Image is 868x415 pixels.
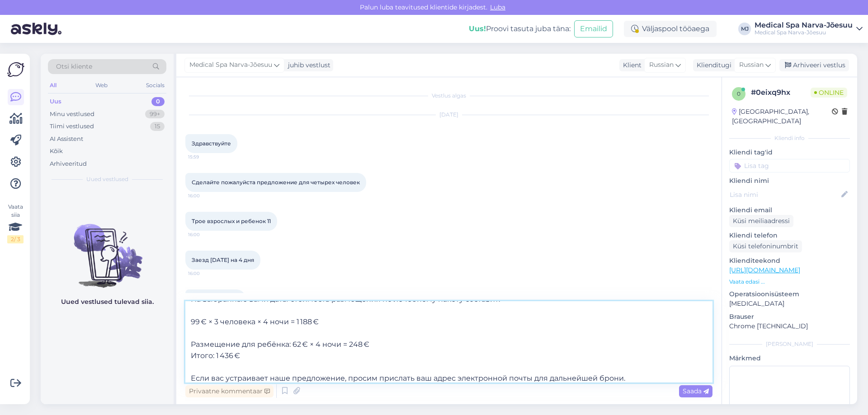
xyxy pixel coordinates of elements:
[50,110,94,119] div: Minu vestlused
[729,340,850,348] div: [PERSON_NAME]
[188,270,222,277] span: 16:00
[50,159,87,168] div: Arhiveeritud
[729,240,802,252] div: Küsi telefoninumbrit
[192,140,231,147] span: Здравствуйте
[185,385,274,397] div: Privaatne kommentaar
[7,203,24,243] div: Vaata siia
[41,208,174,289] img: No chats
[739,60,764,70] span: Russian
[185,111,712,119] div: [DATE]
[751,87,811,98] div: # 0eixq9hx
[729,299,850,308] p: [MEDICAL_DATA]
[56,62,92,71] span: Otsi kliente
[755,29,853,36] div: Medical Spa Narva-Jõesuu
[61,297,154,307] p: Uued vestlused tulevad siia.
[487,3,508,11] span: Luba
[185,92,712,100] div: Vestlus algas
[86,175,128,183] span: Uued vestlused
[729,266,800,274] a: [URL][DOMAIN_NAME]
[729,176,850,186] p: Kliendi nimi
[192,256,254,263] span: Заезд [DATE] на 4 дня
[730,190,840,200] input: Lisa nimi
[738,23,751,35] div: MJ
[50,122,94,131] div: Tiimi vestlused
[729,205,850,215] p: Kliendi email
[189,60,272,70] span: Medical Spa Narva-Jõesuu
[50,97,61,106] div: Uus
[729,148,850,157] p: Kliendi tag'id
[729,278,850,286] p: Vaata edasi ...
[755,22,853,29] div: Medical Spa Narva-Jõesuu
[811,88,847,98] span: Online
[7,61,24,78] img: Askly Logo
[729,289,850,299] p: Operatsioonisüsteem
[779,59,849,71] div: Arhiveeri vestlus
[729,159,850,173] input: Lisa tag
[729,354,850,363] p: Märkmed
[188,231,222,238] span: 16:00
[683,387,709,395] span: Saada
[619,61,642,70] div: Klient
[50,147,63,156] div: Kõik
[50,135,83,144] div: AI Assistent
[150,122,165,131] div: 15
[729,231,850,240] p: Kliendi telefon
[192,179,360,186] span: Сделайте пожалуйста предложение для четырех человек
[729,312,850,322] p: Brauser
[729,256,850,266] p: Klienditeekond
[729,322,850,331] p: Chrome [TECHNICAL_ID]
[48,79,58,91] div: All
[469,24,486,33] b: Uus!
[284,61,330,70] div: juhib vestlust
[192,218,271,224] span: Трое взрослых и ребенок 11
[732,107,832,126] div: [GEOGRAPHIC_DATA], [GEOGRAPHIC_DATA]
[737,90,741,97] span: 0
[469,23,571,34] div: Proovi tasuta juba täna:
[729,134,850,142] div: Kliendi info
[7,235,24,243] div: 2 / 3
[188,192,222,199] span: 16:00
[151,97,165,106] div: 0
[94,79,109,91] div: Web
[185,301,712,382] textarea: Добрый день! На выбранные вами даты стоимость размещения по лечебному пакету составит: 99 € × 3 ч...
[574,20,613,37] button: Emailid
[755,22,863,36] a: Medical Spa Narva-JõesuuMedical Spa Narva-Jõesuu
[649,60,674,70] span: Russian
[729,215,793,227] div: Küsi meiliaadressi
[145,110,165,119] div: 99+
[693,61,731,70] div: Klienditugi
[144,79,166,91] div: Socials
[624,21,717,37] div: Väljaspool tööaega
[188,154,222,160] span: 15:59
